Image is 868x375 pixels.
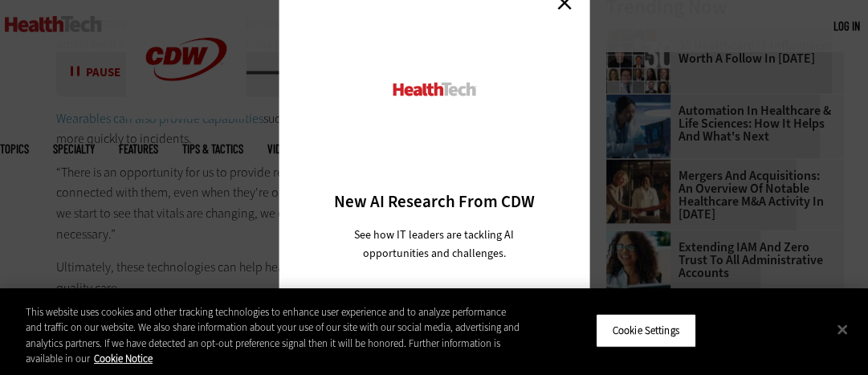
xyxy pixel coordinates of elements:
button: Cookie Settings [596,314,696,348]
h3: New AI Research From CDW [307,190,561,213]
p: See how IT leaders are tackling AI opportunities and challenges. [335,226,533,263]
a: More information about your privacy [94,352,153,365]
button: Close [825,312,860,347]
img: HealthTech_0.png [390,81,478,98]
div: This website uses cookies and other tracking technologies to enhance user experience and to analy... [26,304,521,367]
